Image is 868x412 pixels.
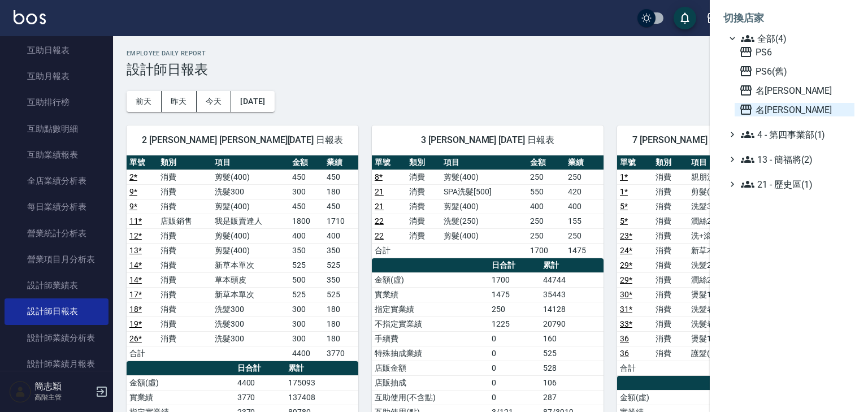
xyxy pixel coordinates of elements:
[739,84,850,97] span: 名[PERSON_NAME]
[741,128,850,141] span: 4 - 第四事業部(1)
[741,153,850,166] span: 13 - 簡福將(2)
[741,177,850,191] span: 21 - 歷史區(1)
[739,64,850,78] span: PS6(舊)
[739,45,850,59] span: PS6
[723,5,854,32] li: 切換店家
[739,103,850,116] span: 名[PERSON_NAME]
[741,32,850,45] span: 全部(4)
